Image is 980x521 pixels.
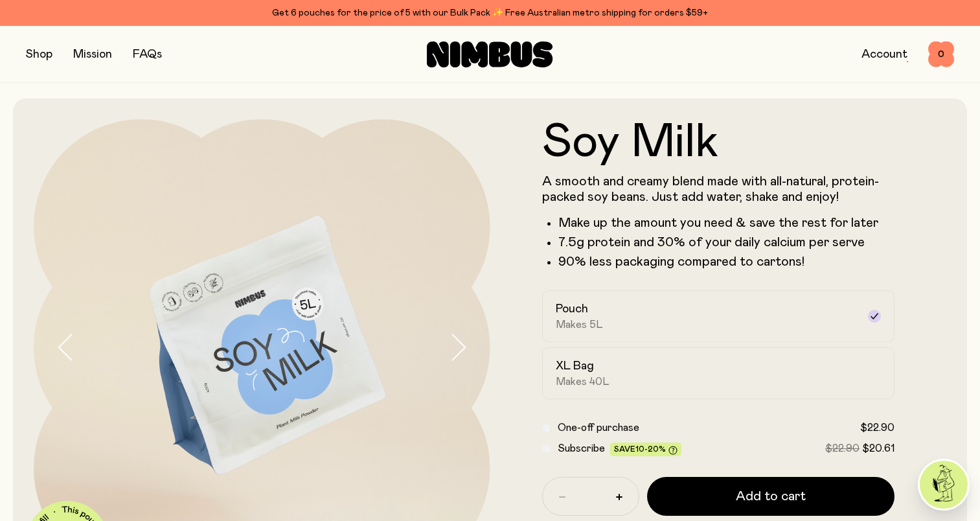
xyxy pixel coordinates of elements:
[635,445,666,453] span: 10-20%
[542,119,895,166] h1: Soy Milk
[862,443,895,454] span: $20.61
[558,443,605,454] span: Subscribe
[556,301,588,317] h2: Pouch
[556,358,594,374] h2: XL Bag
[558,215,895,231] li: Make up the amount you need & save the rest for later
[558,423,639,433] span: One-off purchase
[556,318,603,331] span: Makes 5L
[558,254,895,270] p: 90% less packaging compared to cartons!
[861,49,907,60] a: Account
[736,487,806,505] span: Add to cart
[614,445,678,455] span: Save
[920,461,968,509] img: agent
[825,443,860,454] span: $22.90
[860,423,895,433] span: $22.90
[133,49,162,60] a: FAQs
[26,5,954,21] div: Get 6 pouches for the price of 5 with our Bulk Pack ✨ Free Australian metro shipping for orders $59+
[73,49,112,60] a: Mission
[928,41,954,67] button: 0
[558,235,895,250] li: 7.5g protein and 30% of your daily calcium per serve
[647,477,895,516] button: Add to cart
[542,174,895,205] p: A smooth and creamy blend made with all-natural, protein-packed soy beans. Just add water, shake ...
[556,375,610,388] span: Makes 40L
